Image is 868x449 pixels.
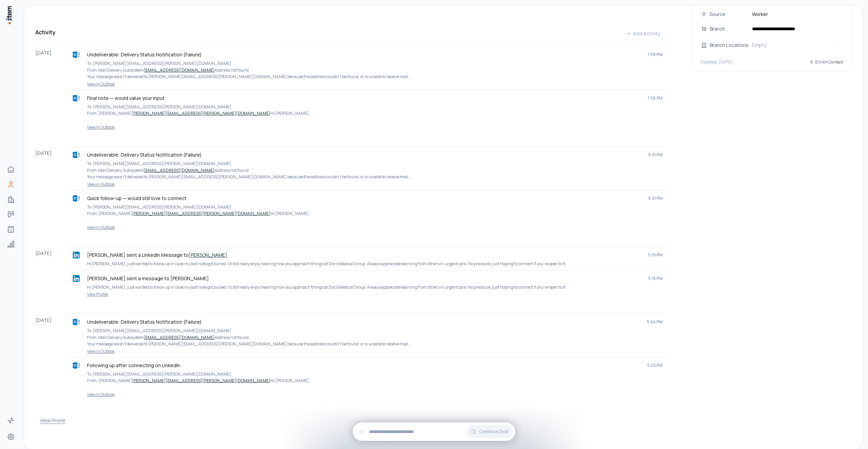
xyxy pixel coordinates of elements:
img: outlook logo [73,319,80,325]
img: Item Brain Logo [5,5,12,25]
a: Companies [4,193,18,206]
p: Undeliverable: Delivery Status Notification (Failure) [87,319,641,325]
a: View in Outlook [71,349,663,354]
a: Home [4,163,18,176]
div: Continue Chat [353,423,515,441]
img: outlook logo [73,51,80,58]
div: Branch [710,25,753,33]
p: Updated: [DATE] [701,59,732,65]
a: [EMAIL_ADDRESS][DOMAIN_NAME] [144,335,215,340]
a: View in Outlook [71,125,663,130]
a: View in Outlook [71,182,663,187]
p: [PERSON_NAME] sent a message to [PERSON_NAME] [87,275,643,282]
button: View7more [40,414,65,427]
a: [PERSON_NAME][EMAIL_ADDRESS][PERSON_NAME][DOMAIN_NAME] [132,378,270,383]
a: [PERSON_NAME][EMAIL_ADDRESS][PERSON_NAME][DOMAIN_NAME] [132,211,270,216]
p: Hi [PERSON_NAME], just wanted to follow up in case my last note got buried. I’d still really enjo... [87,284,663,291]
p: Quick follow-up — would still love to connect [87,195,643,202]
span: Worker [749,11,843,18]
a: View Profile [71,292,663,297]
span: 5:04 PM [647,319,663,325]
p: Hi [PERSON_NAME], just wanted to follow up in case my last note got buried. I’d still really enjo... [87,261,663,267]
img: linkedin logo [73,275,80,282]
div: [DATE] [35,313,68,400]
span: 6:31 PM [648,196,663,201]
div: Branch Locations [710,41,753,49]
span: 5:03 PM [647,363,663,368]
a: Analytics [4,237,18,251]
a: [EMAIL_ADDRESS][DOMAIN_NAME] [144,167,215,173]
a: Agents [4,222,18,236]
a: View in Outlook [71,82,663,87]
p: To: [PERSON_NAME][EMAIL_ADDRESS][PERSON_NAME][DOMAIN_NAME] From: Mail Delivery Subsystem Address ... [87,327,663,347]
a: View in Outlook [71,225,663,230]
img: outlook logo [73,195,80,202]
a: Settings [4,430,18,444]
h3: Activity [35,28,55,36]
a: Deals [4,208,18,221]
a: Activity [4,414,18,427]
a: People [4,178,18,191]
p: To: [PERSON_NAME][EMAIL_ADDRESS][PERSON_NAME][DOMAIN_NAME] From: [PERSON_NAME] Hi [PERSON_NAME], [87,204,663,217]
img: outlook logo [73,362,80,369]
img: outlook logo [73,95,80,102]
p: To: [PERSON_NAME][EMAIL_ADDRESS][PERSON_NAME][DOMAIN_NAME] From: [PERSON_NAME] Hi [PERSON_NAME], [87,104,663,117]
p: Final note — would value your input [87,95,642,102]
span: 7:58 PM [648,52,663,57]
p: Undeliverable: Delivery Status Notification (Failure) [87,51,642,58]
div: Source [710,11,747,18]
p: [PERSON_NAME] sent a LinkedIn Message to [87,252,643,258]
button: Enrich Contact [809,56,843,68]
button: Continue Chat [467,425,513,438]
div: [DATE] [35,247,68,300]
img: outlook logo [73,151,80,158]
p: To: [PERSON_NAME][EMAIL_ADDRESS][PERSON_NAME][DOMAIN_NAME] From: Mail Delivery Subsystem Address ... [87,160,663,180]
div: [DATE] [35,146,68,233]
p: To: [PERSON_NAME][EMAIL_ADDRESS][PERSON_NAME][DOMAIN_NAME] From: Mail Delivery Subsystem Address ... [87,60,663,80]
p: Following up after connecting on LinkedIn [87,362,642,369]
span: 7:58 PM [648,95,663,101]
a: [PERSON_NAME][EMAIL_ADDRESS][PERSON_NAME][DOMAIN_NAME] [132,110,270,116]
a: View in Outlook [71,392,663,397]
div: [DATE] [35,46,68,133]
p: To: [PERSON_NAME][EMAIL_ADDRESS][PERSON_NAME][DOMAIN_NAME] From: [PERSON_NAME] Hi [PERSON_NAME], [87,371,663,384]
a: [PERSON_NAME] [189,252,227,258]
a: [EMAIL_ADDRESS][DOMAIN_NAME] [144,67,215,73]
p: Undeliverable: Delivery Status Notification (Failure) [87,151,643,158]
span: 6:31 PM [648,152,663,158]
button: Add Activity [621,27,665,40]
span: 5:19 PM [648,276,663,281]
span: Continue Chat [479,429,508,434]
img: linkedin logo [73,252,80,258]
span: 5:19 PM [648,252,663,258]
